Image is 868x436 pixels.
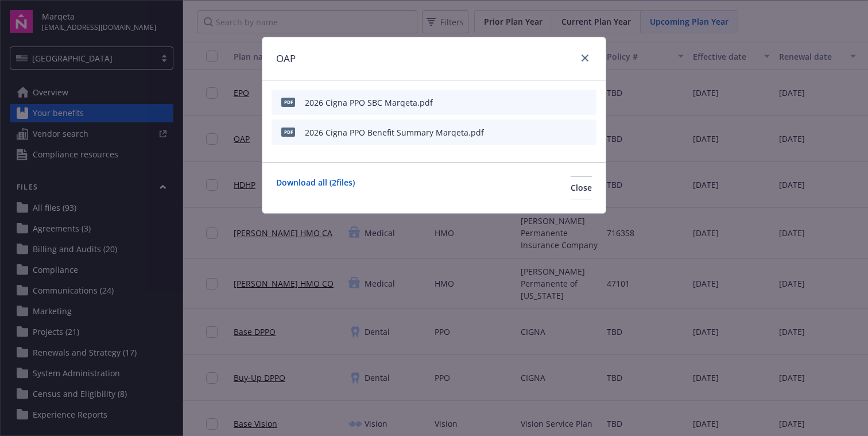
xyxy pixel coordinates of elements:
[578,51,592,65] a: close
[571,182,592,193] span: Close
[563,97,572,109] button: download file
[582,97,592,109] button: preview file
[305,126,484,138] div: 2026 Cigna PPO Benefit Summary Marqeta.pdf
[276,176,355,199] a: Download all ( 2 files)
[571,176,592,199] button: Close
[281,128,295,136] span: pdf
[582,126,592,138] button: preview file
[563,126,572,138] button: download file
[281,98,295,106] span: pdf
[305,97,433,109] div: 2026 Cigna PPO SBC Marqeta.pdf
[276,51,296,66] h1: OAP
